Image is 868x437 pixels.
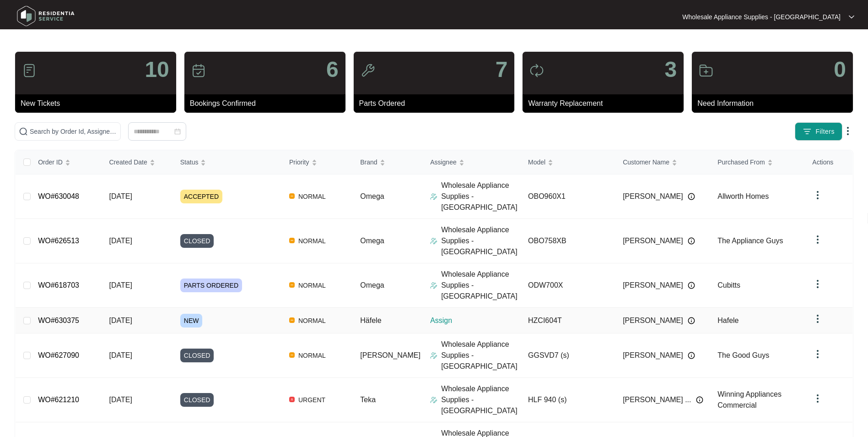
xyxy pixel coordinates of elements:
[173,150,282,175] th: Status
[441,339,521,372] p: Wholesale Appliance Supplies - [GEOGRAPHIC_DATA]
[682,12,841,22] p: Wholesale Appliance Supplies - [GEOGRAPHIC_DATA]
[109,281,132,289] span: [DATE]
[430,282,437,289] img: Assigner Icon
[623,235,683,246] span: [PERSON_NAME]
[529,63,544,78] img: icon
[109,157,147,167] span: Created Date
[190,98,345,109] p: Bookings Confirmed
[528,157,545,167] span: Model
[812,279,823,290] img: dropdown arrow
[812,393,823,404] img: dropdown arrow
[623,315,683,326] span: [PERSON_NAME]
[717,237,783,245] span: The Appliance Guys
[688,237,695,245] img: Info icon
[289,317,295,323] img: Vercel Logo
[623,350,683,361] span: [PERSON_NAME]
[289,238,295,243] img: Vercel Logo
[803,127,812,136] img: filter icon
[38,317,79,324] a: WO#630375
[834,59,846,81] p: 0
[38,237,79,245] a: WO#626513
[38,351,79,359] a: WO#627090
[360,317,381,324] span: Häfele
[697,98,853,109] p: Need Information
[289,157,309,167] span: Priority
[521,308,615,333] td: HZCI604T
[360,281,384,289] span: Omega
[353,150,423,175] th: Brand
[805,150,852,175] th: Actions
[109,351,132,359] span: [DATE]
[688,352,695,359] img: Info icon
[102,150,173,175] th: Created Date
[109,237,132,245] span: [DATE]
[326,59,339,81] p: 6
[842,126,853,137] img: dropdown arrow
[441,180,521,213] p: Wholesale Appliance Supplies - [GEOGRAPHIC_DATA]
[795,122,842,141] button: filter iconFilters
[295,394,329,405] span: URGENT
[521,378,615,422] td: HLF 940 (s)
[688,282,695,289] img: Info icon
[180,190,222,203] span: ACCEPTED
[359,98,515,109] p: Parts Ordered
[109,192,132,200] span: [DATE]
[521,175,615,219] td: OBO960X1
[430,193,437,200] img: Assigner Icon
[360,192,384,200] span: Omega
[191,63,206,78] img: icon
[521,219,615,263] td: OBO758XB
[717,317,739,324] span: Hafele
[38,192,79,200] a: WO#630048
[21,98,176,109] p: New Tickets
[180,279,242,292] span: PARTS ORDERED
[528,98,684,109] p: Warranty Replacement
[180,234,214,248] span: CLOSED
[289,282,295,288] img: Vercel Logo
[521,333,615,378] td: GGSVD7 (s)
[22,63,37,78] img: icon
[717,351,769,359] span: The Good Guys
[180,393,214,407] span: CLOSED
[295,191,329,202] span: NORMAL
[38,157,63,167] span: Order ID
[717,192,769,200] span: Allworth Homes
[295,350,329,361] span: NORMAL
[430,157,457,167] span: Assignee
[812,313,823,324] img: dropdown arrow
[849,15,854,19] img: dropdown arrow
[710,150,805,175] th: Purchased From
[145,59,169,81] p: 10
[812,349,823,360] img: dropdown arrow
[521,150,615,175] th: Model
[688,317,695,324] img: Info icon
[664,59,677,81] p: 3
[615,150,710,175] th: Customer Name
[282,150,353,175] th: Priority
[688,193,695,200] img: Info icon
[295,235,329,246] span: NORMAL
[14,2,78,30] img: residentia service logo
[361,63,375,78] img: icon
[109,317,132,324] span: [DATE]
[441,224,521,257] p: Wholesale Appliance Supplies - [GEOGRAPHIC_DATA]
[423,150,521,175] th: Assignee
[430,352,437,359] img: Assigner Icon
[180,157,199,167] span: Status
[289,193,295,199] img: Vercel Logo
[360,396,376,404] span: Teka
[360,237,384,245] span: Omega
[696,396,703,404] img: Info icon
[360,157,377,167] span: Brand
[521,263,615,308] td: ODW700X
[295,315,329,326] span: NORMAL
[441,383,521,416] p: Wholesale Appliance Supplies - [GEOGRAPHIC_DATA]
[815,127,835,137] span: Filters
[38,281,79,289] a: WO#618703
[812,234,823,245] img: dropdown arrow
[623,157,669,167] span: Customer Name
[31,150,102,175] th: Order ID
[289,397,295,402] img: Vercel Logo
[717,281,740,289] span: Cubitts
[430,396,437,404] img: Assigner Icon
